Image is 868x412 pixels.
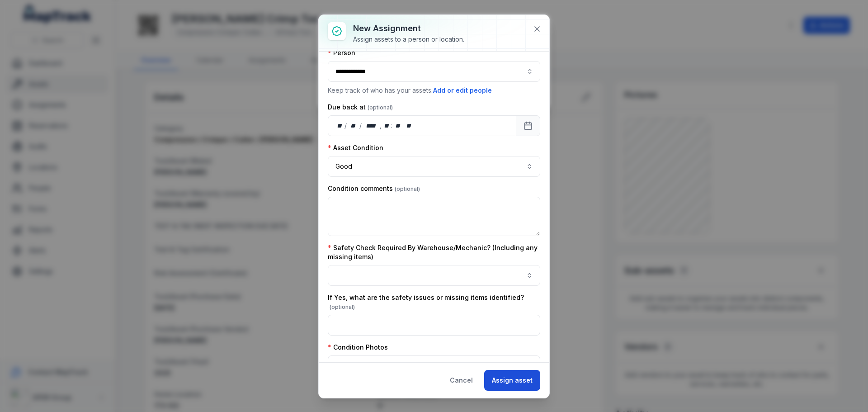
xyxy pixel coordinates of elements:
[328,243,540,261] label: Safety Check Required By Warehouse/Mechanic? (Including any missing items)
[442,370,481,391] button: Cancel
[382,121,392,130] div: hour,
[433,85,492,95] button: Add or edit people
[353,35,464,44] div: Assign assets to a person or location.
[363,121,379,130] div: year,
[484,370,540,391] button: Assign asset
[359,121,363,130] div: /
[516,115,540,136] button: Calendar
[328,85,540,95] p: Keep track of who has your assets.
[404,121,414,130] div: am/pm,
[348,121,360,130] div: month,
[328,48,355,57] label: Person
[328,184,420,193] label: Condition comments
[335,121,344,130] div: day,
[328,143,383,152] label: Asset Condition
[328,61,540,82] input: assignment-add:person-label
[391,121,393,130] div: :
[328,156,540,177] button: Good
[328,293,540,311] label: If Yes, what are the safety issues or missing items identified?
[328,103,393,112] label: Due back at
[344,121,348,130] div: /
[380,121,382,130] div: ,
[328,343,388,352] label: Condition Photos
[353,22,464,35] h3: New assignment
[393,121,402,130] div: minute,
